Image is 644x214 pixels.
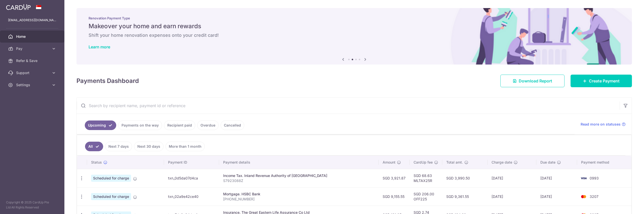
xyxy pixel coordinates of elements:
[219,156,379,169] th: Payment details
[85,142,103,151] a: All
[16,70,49,75] span: Support
[164,169,219,187] td: txn_0d5da07d4ca
[379,169,410,187] td: SGD 3,921.87
[6,4,31,10] img: CardUp
[492,160,512,165] span: Charge date
[91,175,131,182] span: Scheduled for charge
[89,22,620,30] h5: Makeover your home and earn rewards
[579,175,589,181] img: Bank Card
[579,194,589,200] img: Bank Card
[16,34,49,39] span: Home
[164,156,219,169] th: Payment ID
[16,82,49,87] span: Settings
[16,58,49,63] span: Refer & Save
[612,199,639,211] iframe: Opens a widget where you can find more information
[85,120,116,130] a: Upcoming
[105,142,132,151] a: Next 7 days
[414,160,433,165] span: CardUp fee
[89,16,620,20] p: Renovation Payment Type
[536,169,577,187] td: [DATE]
[488,187,536,206] td: [DATE]
[446,160,463,165] span: Total amt.
[536,187,577,206] td: [DATE]
[89,44,110,49] a: Learn more
[197,120,219,130] a: Overdue
[8,18,56,23] p: [EMAIL_ADDRESS][DOMAIN_NAME]
[379,187,410,206] td: SGD 9,155.55
[223,178,375,183] p: S7923088Z
[519,78,552,84] span: Download Report
[16,46,49,51] span: Pay
[410,169,442,187] td: SGD 68.63 MLTAX25R
[89,32,620,38] h6: Shift your home renovation expenses onto your credit card!
[221,120,244,130] a: Cancelled
[91,193,131,200] span: Scheduled for charge
[223,197,375,202] p: [PHONE_NUMBER]
[581,122,621,127] span: Read more on statuses
[571,75,632,87] a: Create Payment
[166,142,205,151] a: More than 1 month
[76,8,632,65] img: Renovation banner
[410,187,442,206] td: SGD 206.00 OFF225
[590,194,598,199] span: 3207
[118,120,162,130] a: Payments on the way
[442,187,488,206] td: SGD 9,361.55
[77,98,620,114] input: Search by recipient name, payment id or reference
[164,120,195,130] a: Recipient paid
[91,160,102,165] span: Status
[76,76,139,85] h4: Payments Dashboard
[581,122,626,127] a: Read more on statuses
[223,173,375,178] div: Income Tax. Inland Revenue Authority of [GEOGRAPHIC_DATA]
[223,192,375,197] div: Mortgage. HSBC Bank
[589,78,620,84] span: Create Payment
[540,160,555,165] span: Due date
[134,142,164,151] a: Next 30 days
[577,156,631,169] th: Payment method
[590,176,599,180] span: 0993
[488,169,536,187] td: [DATE]
[383,160,395,165] span: Amount
[164,187,219,206] td: txn_02a9e42ce40
[500,75,565,87] a: Download Report
[442,169,488,187] td: SGD 3,990.50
